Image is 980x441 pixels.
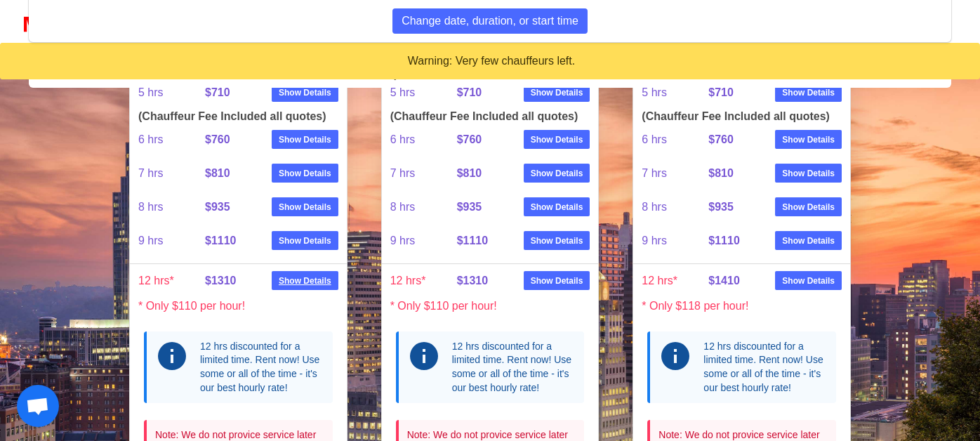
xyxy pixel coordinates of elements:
strong: Show Details [279,235,331,247]
button: Change date, duration, or start time [392,8,588,34]
strong: $810 [708,167,734,179]
span: 6 hrs [642,123,708,157]
div: Open chat [17,385,59,427]
p: * Only $118 per hour! [633,298,850,315]
strong: Show Details [279,167,331,180]
strong: $710 [205,86,230,98]
strong: $710 [457,86,482,98]
strong: $935 [708,201,734,213]
span: 6 hrs [390,123,457,157]
h4: (Chauffeur Fee Included all quotes) [390,110,590,123]
strong: Show Details [782,201,835,213]
h4: (Chauffeur Fee Included all quotes) [138,110,338,123]
strong: Show Details [531,133,583,146]
span: 9 hrs [642,224,708,258]
strong: Show Details [782,275,835,287]
span: 12 hrs* [138,264,205,298]
span: 8 hrs [390,190,457,224]
strong: Show Details [531,201,583,213]
span: 6 hrs [138,123,205,157]
strong: Show Details [279,201,331,213]
strong: Show Details [531,86,583,99]
strong: $760 [708,133,734,145]
strong: Show Details [279,133,331,146]
span: 8 hrs [642,190,708,224]
strong: Show Details [782,86,835,99]
div: Warning: Very few chauffeurs left. [11,53,972,69]
strong: $1110 [205,235,237,246]
img: MotorToys Logo [20,15,106,34]
span: 9 hrs [138,224,205,258]
div: 12 hrs discounted for a limited time. Rent now! Use some or all of the time - it's our best hourl... [200,340,324,395]
span: 12 hrs* [642,264,708,298]
strong: Show Details [531,235,583,247]
p: * Only $110 per hour! [130,298,347,315]
span: 7 hrs [642,157,708,190]
span: 5 hrs [138,76,205,110]
strong: $935 [205,201,230,213]
div: 12 hrs discounted for a limited time. Rent now! Use some or all of the time - it's our best hourl... [452,340,576,395]
strong: Show Details [531,167,583,180]
strong: $810 [457,167,482,179]
strong: Show Details [782,133,835,146]
div: 12 hrs discounted for a limited time. Rent now! Use some or all of the time - it's our best hourl... [703,340,828,395]
p: * Only $110 per hour! [382,298,599,315]
span: Change date, duration, or start time [402,13,578,29]
span: 12 hrs* [390,264,457,298]
span: 5 hrs [390,76,457,110]
strong: Show Details [782,235,835,247]
span: 9 hrs [390,224,457,258]
strong: Show Details [279,86,331,99]
strong: $1310 [205,275,237,287]
span: 5 hrs [642,76,708,110]
strong: $710 [708,86,734,98]
h4: (Chauffeur Fee Included all quotes) [642,110,842,123]
strong: Show Details [279,275,331,287]
strong: Show Details [782,167,835,180]
strong: $1310 [457,275,489,287]
span: 8 hrs [138,190,205,224]
strong: $760 [457,133,482,145]
span: 7 hrs [390,157,457,190]
strong: $935 [457,201,482,213]
strong: $1410 [708,275,740,287]
strong: $1110 [457,235,489,246]
strong: $810 [205,167,230,179]
strong: Show Details [531,275,583,287]
strong: $1110 [708,235,740,246]
strong: $760 [205,133,230,145]
span: 7 hrs [138,157,205,190]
